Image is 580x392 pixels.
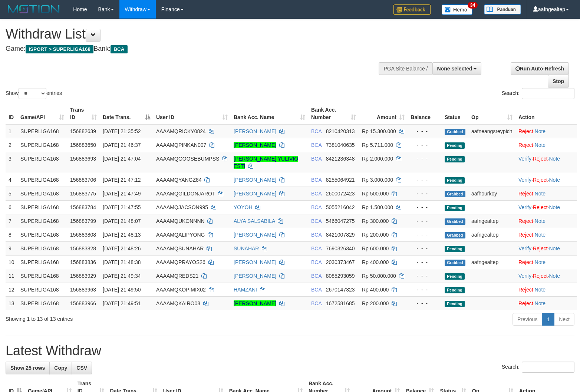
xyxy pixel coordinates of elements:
[502,88,574,99] label: Search:
[311,246,322,251] span: BCA
[549,273,560,279] a: Note
[17,255,67,269] td: SUPERLIGA168
[515,228,577,241] td: ·
[26,45,93,53] span: ISPORT > SUPERLIGA168
[311,177,322,183] span: BCA
[535,191,546,197] a: Note
[70,232,96,238] span: 156883808
[362,128,396,134] span: Rp 15.300.000
[515,296,577,310] td: ·
[445,156,465,162] span: Pending
[522,88,574,99] input: Search:
[515,241,577,255] td: · ·
[362,232,389,238] span: Rp 200.000
[234,259,276,265] a: [PERSON_NAME]
[515,103,577,124] th: Action
[515,138,577,152] td: ·
[515,214,577,228] td: ·
[103,204,141,210] span: [DATE] 21:47:55
[17,124,67,138] td: SUPERLIGA168
[234,232,276,238] a: [PERSON_NAME]
[362,191,389,197] span: Rp 500.000
[518,287,533,293] a: Reject
[234,218,275,224] a: ALYA SALSABILA
[311,156,322,162] span: BCA
[515,124,577,138] td: ·
[326,218,355,224] span: Copy 5466047275 to clipboard
[518,142,533,148] a: Reject
[533,204,548,210] a: Reject
[411,245,439,252] div: - - -
[326,177,355,183] span: Copy 8255064921 to clipboard
[411,190,439,197] div: - - -
[518,300,533,306] a: Reject
[70,246,96,251] span: 156883828
[326,142,355,148] span: Copy 7381040635 to clipboard
[6,88,62,99] label: Show entries
[6,214,17,228] td: 7
[234,128,276,134] a: [PERSON_NAME]
[103,259,141,265] span: [DATE] 21:48:38
[326,204,355,210] span: Copy 5055216042 to clipboard
[234,191,276,197] a: [PERSON_NAME]
[445,191,465,197] span: Grabbed
[511,62,569,75] a: Run Auto-Refresh
[17,138,67,152] td: SUPERLIGA168
[311,232,322,238] span: BCA
[502,362,574,373] label: Search:
[515,283,577,296] td: ·
[411,128,439,135] div: - - -
[411,141,439,149] div: - - -
[70,259,96,265] span: 156883836
[518,246,531,251] a: Verify
[311,218,322,224] span: BCA
[549,204,560,210] a: Note
[515,200,577,214] td: · ·
[17,103,67,124] th: Game/API: activate to sort column ascending
[411,286,439,293] div: - - -
[362,259,389,265] span: Rp 400.000
[70,128,96,134] span: 156882639
[362,177,393,183] span: Rp 3.000.000
[234,156,298,169] a: [PERSON_NAME] YULIVIO ESTI
[445,246,465,252] span: Pending
[156,273,198,279] span: AAAAMQREDS21
[326,128,355,134] span: Copy 8210420313 to clipboard
[156,218,205,224] span: AAAAMQUKONNNN
[234,204,253,210] a: YOYOH
[518,204,531,210] a: Verify
[103,177,141,183] span: [DATE] 21:47:12
[468,228,515,241] td: aafngealtep
[17,187,67,200] td: SUPERLIGA168
[533,246,548,251] a: Reject
[362,300,389,306] span: Rp 200.000
[156,191,215,197] span: AAAAMQGILDONJAROT
[103,191,141,197] span: [DATE] 21:47:49
[411,300,439,307] div: - - -
[6,27,379,42] h1: Withdraw List
[156,259,205,265] span: AAAAMQPRAYOS26
[515,187,577,200] td: ·
[408,103,442,124] th: Balance
[362,218,389,224] span: Rp 300.000
[379,62,432,75] div: PGA Site Balance /
[156,287,206,293] span: AAAAMQKOPIMIX02
[518,259,533,265] a: Reject
[234,142,276,148] a: [PERSON_NAME]
[518,128,533,134] a: Reject
[518,177,531,183] a: Verify
[67,103,100,124] th: Trans ID: activate to sort column ascending
[70,204,96,210] span: 156883784
[445,142,465,149] span: Pending
[6,200,17,214] td: 6
[411,272,439,280] div: - - -
[445,301,465,307] span: Pending
[326,287,355,293] span: Copy 2670147323 to clipboard
[6,124,17,138] td: 1
[70,156,96,162] span: 156883693
[311,273,322,279] span: BCA
[445,177,465,184] span: Pending
[535,128,546,134] a: Note
[156,177,202,183] span: AAAAMQYANGZ84
[554,313,574,326] a: Next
